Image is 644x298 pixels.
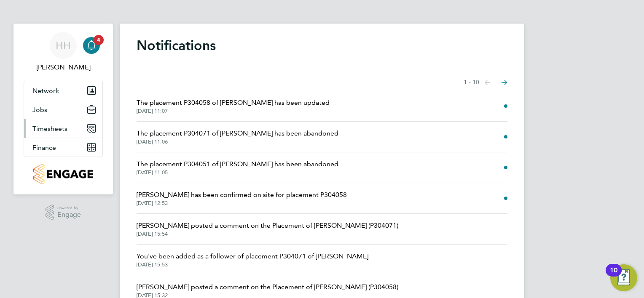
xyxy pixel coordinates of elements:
[464,74,507,91] nav: Select page of notifications list
[56,40,71,51] span: HH
[137,200,347,207] span: [DATE] 12:53
[610,264,637,291] button: Open Resource Center, 10 new notifications
[24,62,103,72] span: Helen Howarth
[137,221,398,231] span: [PERSON_NAME] posted a comment on the Placement of [PERSON_NAME] (P304071)
[137,159,338,169] span: The placement P304051 of [PERSON_NAME] has been abandoned
[24,32,103,72] a: HH[PERSON_NAME]
[137,282,398,292] span: [PERSON_NAME] posted a comment on the Placement of [PERSON_NAME] (P304058)
[94,35,104,45] span: 4
[137,190,347,200] span: [PERSON_NAME] has been confirmed on site for placement P304058
[137,108,330,114] span: [DATE] 11:07
[137,251,368,261] span: You've been added as a follower of placement P304071 of [PERSON_NAME]
[610,270,617,281] div: 10
[137,98,330,108] span: The placement P304058 of [PERSON_NAME] has been updated
[137,138,338,145] span: [DATE] 11:06
[137,159,338,176] a: The placement P304051 of [PERSON_NAME] has been abandoned[DATE] 11:05
[57,205,81,212] span: Powered by
[24,119,102,138] button: Timesheets
[13,24,113,194] nav: Main navigation
[137,221,398,237] a: [PERSON_NAME] posted a comment on the Placement of [PERSON_NAME] (P304071)[DATE] 15:54
[32,144,56,152] span: Finance
[24,138,102,157] button: Finance
[32,106,47,114] span: Jobs
[137,128,338,145] a: The placement P304071 of [PERSON_NAME] has been abandoned[DATE] 11:06
[32,87,59,95] span: Network
[137,128,338,138] span: The placement P304071 of [PERSON_NAME] has been abandoned
[137,261,368,268] span: [DATE] 15:53
[46,205,81,221] a: Powered byEngage
[137,98,330,114] a: The placement P304058 of [PERSON_NAME] has been updated[DATE] 11:07
[57,211,81,218] span: Engage
[24,81,102,100] button: Network
[33,164,93,184] img: countryside-properties-logo-retina.png
[137,190,347,207] a: [PERSON_NAME] has been confirmed on site for placement P304058[DATE] 12:53
[24,100,102,119] button: Jobs
[464,78,479,87] span: 1 - 10
[137,169,338,176] span: [DATE] 11:05
[24,164,103,184] a: Go to home page
[137,37,507,54] h1: Notifications
[137,231,398,237] span: [DATE] 15:54
[32,125,67,133] span: Timesheets
[137,251,368,268] a: You've been added as a follower of placement P304071 of [PERSON_NAME][DATE] 15:53
[83,32,100,59] a: 4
